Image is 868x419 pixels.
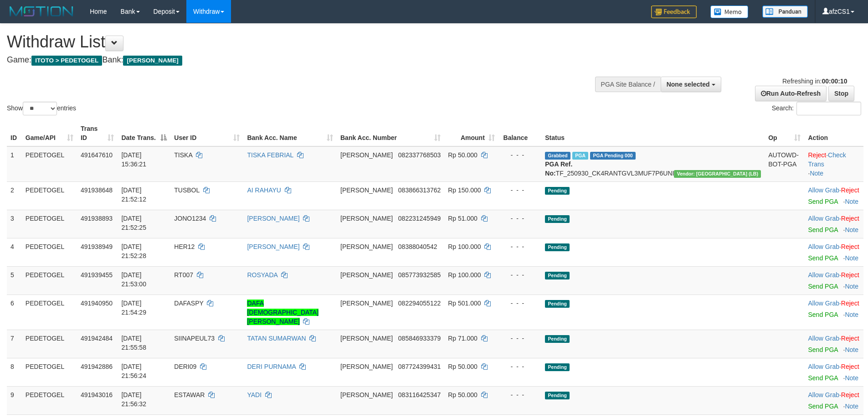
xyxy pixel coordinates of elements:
[7,295,22,330] td: 6
[572,152,588,160] span: Marked by afzCS1
[808,271,839,279] a: Allow Grab
[123,56,182,66] span: [PERSON_NAME]
[174,300,203,307] span: DAFASPY
[81,271,113,279] span: 491939455
[121,363,146,379] span: [DATE] 21:56:24
[247,335,306,342] a: TATAN SUMARWAN
[174,271,193,279] span: RT007
[121,215,146,231] span: [DATE] 21:52:25
[337,120,444,146] th: Bank Acc. Number: activate to sort column ascending
[845,403,858,410] a: Note
[7,386,22,414] td: 9
[398,335,441,342] span: Copy 085846933379 to clipboard
[804,295,863,330] td: ·
[340,391,393,398] span: [PERSON_NAME]
[796,102,861,115] input: Search:
[808,335,839,342] a: Allow Grab
[808,271,841,279] span: ·
[448,186,481,194] span: Rp 150.000
[502,390,538,399] div: - - -
[81,391,113,398] span: 491943016
[808,186,841,194] span: ·
[340,243,393,250] span: [PERSON_NAME]
[502,362,538,371] div: - - -
[22,386,77,414] td: PEDETOGEL
[808,311,837,318] a: Send PGA
[7,358,22,386] td: 8
[810,170,823,177] a: Note
[444,120,498,146] th: Amount: activate to sort column ascending
[502,150,538,160] div: - - -
[398,243,437,250] span: Copy 08388040542 to clipboard
[77,120,118,146] th: Trans ID: activate to sort column ascending
[808,363,839,370] a: Allow Grab
[22,181,77,210] td: PEDETOGEL
[804,181,863,210] td: ·
[340,215,393,222] span: [PERSON_NAME]
[804,266,863,295] td: ·
[828,86,854,101] a: Stop
[845,283,858,290] a: Note
[7,210,22,238] td: 3
[448,215,478,222] span: Rp 51.000
[340,363,393,370] span: [PERSON_NAME]
[81,363,113,370] span: 491942886
[808,151,826,159] a: Reject
[661,77,721,92] button: None selected
[545,160,572,177] b: PGA Ref. No:
[7,238,22,266] td: 4
[121,243,146,259] span: [DATE] 21:52:28
[398,215,441,222] span: Copy 082231245949 to clipboard
[541,146,765,182] td: TF_250930_CK4RANTGVL3MUF7P6UNI
[808,254,837,262] a: Send PGA
[841,243,859,250] a: Reject
[502,334,538,343] div: - - -
[22,266,77,295] td: PEDETOGEL
[7,330,22,358] td: 7
[772,102,861,115] label: Search:
[121,391,146,408] span: [DATE] 21:56:32
[247,243,299,250] a: [PERSON_NAME]
[841,391,859,398] a: Reject
[398,300,441,307] span: Copy 082294055122 to clipboard
[755,86,827,101] a: Run Auto-Refresh
[545,215,570,223] span: Pending
[765,120,804,146] th: Op: activate to sort column ascending
[545,187,570,195] span: Pending
[121,335,146,351] span: [DATE] 21:55:58
[804,358,863,386] td: ·
[7,102,76,115] label: Show entries
[174,151,192,159] span: TISKA
[448,151,478,159] span: Rp 50.000
[448,243,481,250] span: Rp 100.000
[174,186,200,194] span: TUSBOL
[22,120,77,146] th: Game/API: activate to sort column ascending
[674,170,761,178] span: Vendor URL: https://dashboard.q2checkout.com/secure
[247,151,293,159] a: TISKA FEBRIAL
[782,78,847,85] span: Refreshing in:
[81,215,113,222] span: 491938893
[545,243,570,251] span: Pending
[804,238,863,266] td: ·
[545,392,570,399] span: Pending
[398,271,441,279] span: Copy 085773932585 to clipboard
[7,146,22,182] td: 1
[22,330,77,358] td: PEDETOGEL
[398,363,441,370] span: Copy 087724399431 to clipboard
[545,152,570,160] span: Grabbed
[7,120,22,146] th: ID
[808,391,841,398] span: ·
[22,146,77,182] td: PEDETOGEL
[804,330,863,358] td: ·
[808,346,837,353] a: Send PGA
[808,403,837,410] a: Send PGA
[845,374,858,382] a: Note
[448,271,481,279] span: Rp 100.000
[121,151,146,168] span: [DATE] 15:36:21
[804,386,863,414] td: ·
[22,358,77,386] td: PEDETOGEL
[845,346,858,353] a: Note
[841,335,859,342] a: Reject
[808,300,841,307] span: ·
[808,186,839,194] a: Allow Grab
